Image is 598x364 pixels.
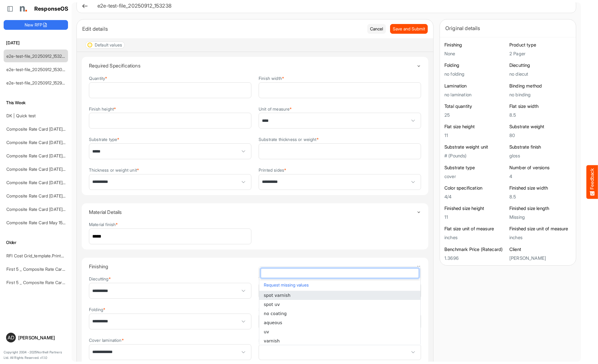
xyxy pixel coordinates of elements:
[444,133,506,138] h5: 11
[509,185,571,191] h6: Finished size width
[89,222,118,227] label: Material finish
[509,153,571,158] h5: gloss
[259,338,295,342] label: Substrate coating
[509,215,571,220] h5: Missing
[444,71,506,77] h5: no folding
[97,3,566,9] h6: e2e-test-file_20250912_153238
[586,165,598,199] button: Feedback
[6,80,67,85] a: e2e-test-file_20250912_152903
[89,276,111,281] label: Diecutting
[444,51,506,56] h5: None
[444,92,506,97] h5: no lamination
[259,307,300,312] label: Substrate lamination
[509,124,571,130] h6: Substrate weight
[259,107,292,111] label: Unit of measure
[509,83,571,89] h6: Binding method
[6,207,89,212] a: Composite Rate Card [DATE] mapping test
[262,281,417,289] button: Request missing values
[509,174,571,179] h5: 4
[6,53,67,59] a: e2e-test-file_20250912_153238
[6,67,66,72] a: e2e-test-file_20250912_153016
[444,165,506,171] h6: Substrate type
[4,20,68,30] button: New RFP
[89,203,421,221] summary: Toggle content
[18,335,66,340] div: [PERSON_NAME]
[444,246,506,252] h6: Benchmark Price (Ratecard)
[264,311,287,316] span: no coating
[6,280,79,285] a: First 5 _ Composite Rate Card [DATE]
[259,168,286,172] label: Printed sides
[4,99,68,106] h6: This Week
[444,62,506,68] h6: Folding
[264,329,269,334] span: uv
[89,307,105,312] label: Folding
[509,42,571,48] h6: Product type
[509,144,571,150] h6: Substrate finish
[4,39,68,46] h6: [DATE]
[259,76,284,81] label: Finish width
[444,124,506,130] h6: Flat size height
[89,168,139,172] label: Thickness or weight unit
[509,92,571,97] h5: no binding
[89,57,421,74] summary: Toggle content
[261,269,419,278] input: dropdownlistfilter
[509,112,571,118] h5: 8.5
[259,266,421,345] div: dropdownlist
[444,215,506,220] h5: 11
[509,194,571,199] h5: 8.5
[367,24,386,34] button: Cancel
[6,126,78,132] a: Composite Rate Card [DATE]_smaller
[509,226,571,232] h6: Finished size unit of measure
[6,153,106,158] a: Composite Rate Card [DATE] mapping test_deleted
[4,239,68,246] h6: Older
[264,302,280,307] span: spot uv
[259,276,279,281] label: Trimming
[82,25,363,33] div: Edit details
[444,42,506,48] h6: Finishing
[89,258,421,275] summary: Toggle content
[259,137,319,142] label: Substrate thickness or weight
[264,320,282,325] span: aqueous
[445,24,570,33] div: Original details
[444,226,506,232] h6: Flat size unit of measure
[444,185,506,191] h6: Color specification
[95,43,122,47] div: Default values
[89,209,416,215] h4: Material Details
[444,83,506,89] h6: Lamination
[89,107,116,111] label: Finish height
[444,144,506,150] h6: Substrate weight unit
[89,63,416,68] h4: Required Specifications
[444,235,506,240] h5: inches
[444,112,506,118] h5: 25
[264,338,280,343] span: varnish
[509,71,571,77] h5: no diecut
[509,103,571,109] h6: Flat size width
[259,291,420,345] ul: popup
[509,205,571,211] h6: Finished size length
[444,205,506,211] h6: Finished size height
[444,153,506,158] h5: # (Pounds)
[6,193,89,198] a: Composite Rate Card [DATE] mapping test
[509,256,571,261] h5: [PERSON_NAME]
[8,335,14,340] span: AD
[509,235,571,240] h5: inches
[6,113,36,118] a: DK | Quick test
[444,103,506,109] h6: Total quantity
[6,180,106,185] a: Composite Rate Card [DATE] mapping test_deleted
[89,338,124,342] label: Cover lamination
[444,194,506,199] h5: 4/4
[89,76,107,81] label: Quantity
[444,174,506,179] h5: cover
[509,165,571,171] h6: Number of versions
[89,264,416,269] h4: Finishing
[509,51,571,56] h5: 2 Pager
[264,293,291,298] span: spot varnish
[6,266,79,272] a: First 5 _ Composite Rate Card [DATE]
[4,350,68,360] p: Copyright 2004 - 2025 Northell Partners Ltd. All Rights Reserved. v 1.1.0
[444,256,506,261] h5: 1.3696
[509,62,571,68] h6: Diecutting
[34,6,69,12] h1: ResponseOS
[6,167,106,172] a: Composite Rate Card [DATE] mapping test_deleted
[509,246,571,252] h6: Client
[509,133,571,138] h5: 80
